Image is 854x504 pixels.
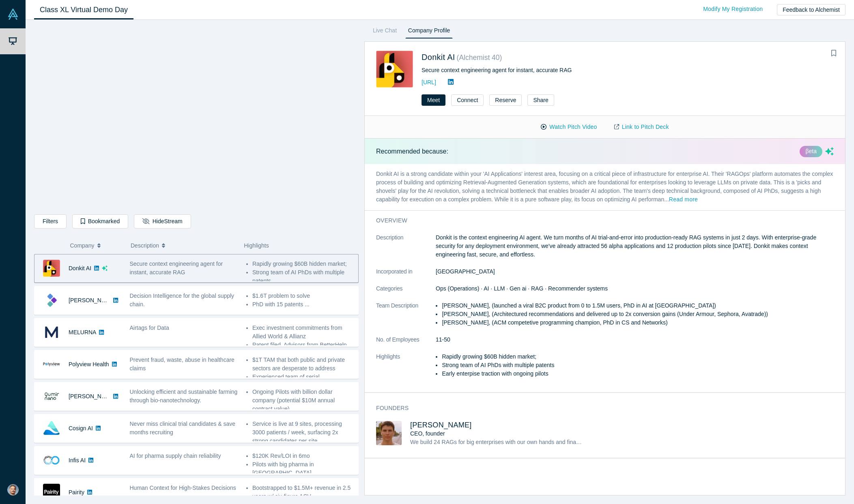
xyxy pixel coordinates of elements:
span: Airtags for Data [130,325,169,331]
h3: Founders [376,404,822,412]
a: [PERSON_NAME] [69,393,115,399]
button: Company [70,237,123,254]
li: $1.6T problem to solve [252,292,354,300]
button: Description [131,237,235,254]
a: Donkit AI [69,265,91,271]
svg: dsa ai sparkles [102,265,108,271]
span: Never miss clinical trial candidates & save months recruiting [130,421,236,436]
a: Pairity [69,489,84,495]
button: Connect [451,94,484,106]
li: $1T TAM that both public and private sectors are desperate to address [252,356,354,373]
img: Cosign AI's Logo [43,420,60,437]
img: Kimaru AI's Logo [43,292,60,309]
button: Bookmark [828,48,839,59]
a: [URL] [422,79,436,85]
dt: Categories [376,284,436,301]
button: HideStream [134,214,191,229]
li: Patent filed, Advisors from BetterHelp, Reversing Labs ... [252,341,354,358]
img: Infis AI's Logo [43,452,60,469]
li: Ongoing Pilots with billion dollar company (potential $10M annual contract value) ... [252,388,354,413]
img: Donkit AI's Logo [43,260,60,277]
li: Strong team of AI PhDs with multiple patents [442,361,834,369]
li: Rapidly growing $60B hidden market; [252,260,354,268]
li: Pilots with big pharma in [GEOGRAPHIC_DATA] ... [252,460,354,477]
img: Polyview Health's Logo [43,356,60,373]
p: Donkit AI is a strong candidate within your 'AI Applications' interest area, focusing on a critic... [365,164,845,210]
a: MELURNA [69,329,96,335]
a: Class XL Virtual Demo Day [34,0,133,19]
span: Human Context for High-Stakes Decisions [130,485,236,491]
div: Secure context engineering agent for instant, accurate RAG [422,66,692,75]
img: Aurangzeb Khan's Account [7,484,19,495]
button: Watch Pitch Video [532,120,605,134]
p: Recommended because: [376,147,448,156]
span: Description [131,237,159,254]
li: Service is live at 9 sites, processing 3000 patients / week, surfacing 2x strong candidates per s... [252,420,354,445]
button: Reserve [489,94,522,106]
span: Unlocking efficient and sustainable farming through bio-nanotechnology. [130,389,238,404]
li: [PERSON_NAME], (ACM competetive programming champion, PhD in CS and Networks) [442,318,834,327]
dt: Highlights [376,352,436,387]
a: Modify My Registration [695,2,771,16]
li: Rapidly growing $60B hidden market; [442,352,834,361]
a: Cosign AI [69,425,93,431]
p: Donkit is the context engineering AI agent. We turn months of AI trial-and-error into production-... [436,233,834,259]
li: Experienced team of serial entrepreneurs with successful exits of ... [252,373,354,390]
li: Bootstrapped to $1.5M+ revenue in 2.5 years w/ six-figure ACV [252,484,354,501]
span: Highlights [244,242,269,249]
li: Exec investment commitments from Allied World & Allianz [252,324,354,341]
img: Alchemist Vault Logo [7,9,19,20]
li: [PERSON_NAME], (Architectured recommendations and delivered up to 2x conversion gains (Under Armo... [442,310,834,318]
dt: Incorporated in [376,267,436,284]
h3: overview [376,216,822,225]
button: Read more [669,195,698,205]
img: Mikhail Baklanov's Profile Image [376,421,402,445]
span: Company [70,237,95,254]
span: AI for pharma supply chain reliability [130,453,221,459]
a: Live Chat [370,26,400,38]
li: Strong team of AI PhDs with multiple patents ... [252,268,354,285]
dt: Team Description [376,301,436,335]
a: [PERSON_NAME] [69,297,115,303]
button: Meet [422,94,445,106]
img: Donkit AI's Logo [376,51,413,88]
iframe: Alchemist Class XL Demo Day: Vault [34,26,358,208]
a: Infis AI [69,457,86,463]
a: Donkit AI [422,53,455,62]
dd: 11-50 [436,335,834,344]
svg: dsa ai sparkles [825,147,834,156]
img: MELURNA's Logo [43,324,60,341]
button: Filters [34,214,67,229]
span: Decision Intelligence for the global supply chain. [130,293,234,308]
span: Prevent fraud, waste, abuse in healthcare claims [130,357,234,372]
span: We build 24 RAGs for big enterprises with our own hands and finally found a way how to build an A... [410,439,770,445]
button: Feedback to Alchemist [777,4,845,15]
li: PhD with 15 patents ... [252,300,354,309]
a: [PERSON_NAME] [410,421,472,429]
a: Polyview Health [69,361,109,367]
div: βeta [800,146,822,157]
li: [PERSON_NAME], (launched a viral B2C product from 0 to 1.5M users, PhD in AI at [GEOGRAPHIC_DATA]) [442,301,834,310]
li: Early enterpise traction with ongoing pilots [442,369,834,378]
span: Ops (Operations) · AI · LLM · Gen ai · RAG · Recommender systems [436,285,608,292]
small: ( Alchemist 40 ) [457,53,502,62]
dd: [GEOGRAPHIC_DATA] [436,267,834,276]
button: Share [527,94,554,106]
span: CEO, founder [410,430,445,437]
li: $120K Rev/LOI in 6mo [252,452,354,460]
a: Company Profile [405,26,453,38]
img: Pairity's Logo [43,484,60,501]
button: Bookmarked [72,214,128,229]
dt: Description [376,233,436,267]
img: Qumir Nano's Logo [43,388,60,405]
span: Secure context engineering agent for instant, accurate RAG [130,261,223,275]
dt: No. of Employees [376,335,436,352]
a: Link to Pitch Deck [606,120,678,134]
